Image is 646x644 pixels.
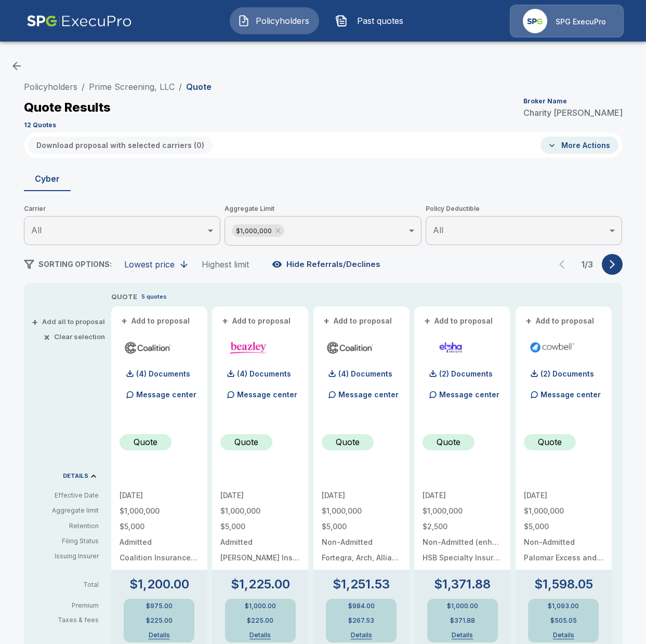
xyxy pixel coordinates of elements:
p: $225.00 [247,618,273,624]
p: (4) Documents [338,370,392,378]
p: Quote [538,436,562,448]
p: $5,000 [524,523,603,530]
p: $225.00 [146,618,173,624]
button: Details [442,632,483,638]
p: Quote [134,436,157,448]
li: / [82,81,85,93]
nav: breadcrumb [24,81,212,93]
p: Message center [540,389,601,400]
p: $505.05 [550,618,577,624]
img: AA Logo [27,5,132,37]
p: Premium [32,602,107,609]
p: [DATE] [524,492,603,499]
img: cowbellp250 [528,340,576,355]
p: $1,225.00 [231,578,290,591]
p: Message center [237,389,297,400]
p: Issuing Insurer [32,552,99,561]
p: Quote [437,436,460,448]
p: Admitted [220,539,300,546]
img: beazleycyber [225,340,273,355]
p: $1,000,000 [524,507,603,515]
p: Non-Admitted (enhanced) [423,539,502,546]
p: (2) Documents [439,370,493,378]
span: + [32,318,38,325]
p: (4) Documents [136,370,190,378]
button: +Add all to proposal [34,318,105,325]
p: Fortegra, Arch, Allianz, Aspen, Vantage [322,554,401,561]
button: Hide Referrals/Declines [270,254,385,274]
p: $267.53 [348,618,374,624]
p: $1,093.00 [548,603,579,609]
span: All [31,225,42,235]
p: Quote [234,436,258,448]
p: $1,251.53 [333,578,390,591]
p: [DATE] [220,492,300,499]
button: +Add to proposal [322,315,394,327]
div: Highest limit [202,259,249,270]
p: $1,000,000 [423,507,502,515]
button: +Add to proposal [120,315,192,327]
button: Details [543,632,584,638]
img: Policyholders Icon [238,15,250,27]
p: $975.00 [146,603,173,609]
p: $1,000,000 [322,507,401,515]
p: Message center [439,389,499,400]
span: $1,000,000 [232,225,276,237]
p: $1,371.88 [434,578,491,591]
p: [DATE] [120,492,199,499]
p: (4) Documents [237,370,291,378]
p: $5,000 [220,523,300,530]
p: Palomar Excess and Surplus Insurance Company NAIC# 16754 (A.M. Best A (Excellent), X Rated) [524,554,603,561]
p: DETAILS [63,473,88,479]
p: $1,000.00 [447,603,478,609]
p: [DATE] [322,492,401,499]
span: × [44,333,50,340]
p: Message center [136,389,196,400]
p: 12 Quotes [24,122,56,128]
p: Total [32,582,107,588]
p: Effective Date [32,491,99,500]
a: Prime Screening, LLC [89,82,175,92]
button: Details [240,632,281,638]
p: Charity [PERSON_NAME] [523,109,623,117]
p: (2) Documents [540,370,594,378]
span: SORTING OPTIONS: [38,260,112,269]
p: Retention [32,521,99,531]
p: $1,000.00 [245,603,276,609]
p: Beazley Insurance Company, Inc. [220,554,300,561]
p: Non-Admitted [322,539,401,546]
img: coalitioncyber [326,340,374,355]
p: $5,000 [322,523,401,530]
button: ×Clear selection [46,333,105,340]
img: Past quotes Icon [335,15,348,27]
span: + [424,317,430,325]
span: + [525,317,532,325]
button: +Add to proposal [524,315,597,327]
p: $1,200.00 [129,578,189,591]
span: All [433,225,443,235]
span: Policy Deductible [426,204,623,214]
span: Policyholders [254,15,311,27]
a: Policyholders [24,82,77,92]
p: Non-Admitted [524,539,603,546]
a: Agency IconSPG ExecuPro [510,5,624,37]
p: $5,000 [120,523,199,530]
p: $1,598.05 [534,578,593,591]
p: HSB Specialty Insurance Company: rated "A++" by A.M. Best (20%), AXIS Surplus Insurance Company: ... [423,554,502,561]
div: Lowest price [124,259,175,270]
p: QUOTE [111,292,137,302]
span: Past quotes [352,15,409,27]
span: + [121,317,127,325]
p: Quote Results [24,101,111,114]
p: SPG ExecuPro [556,17,606,27]
button: Past quotes IconPast quotes [327,7,417,34]
p: $2,500 [423,523,502,530]
p: $371.88 [450,618,475,624]
p: $1,000,000 [120,507,199,515]
span: + [222,317,228,325]
a: Policyholders IconPolicyholders [230,7,319,34]
span: Aggregate Limit [225,204,421,214]
button: Details [138,632,180,638]
img: Agency Icon [523,9,547,33]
